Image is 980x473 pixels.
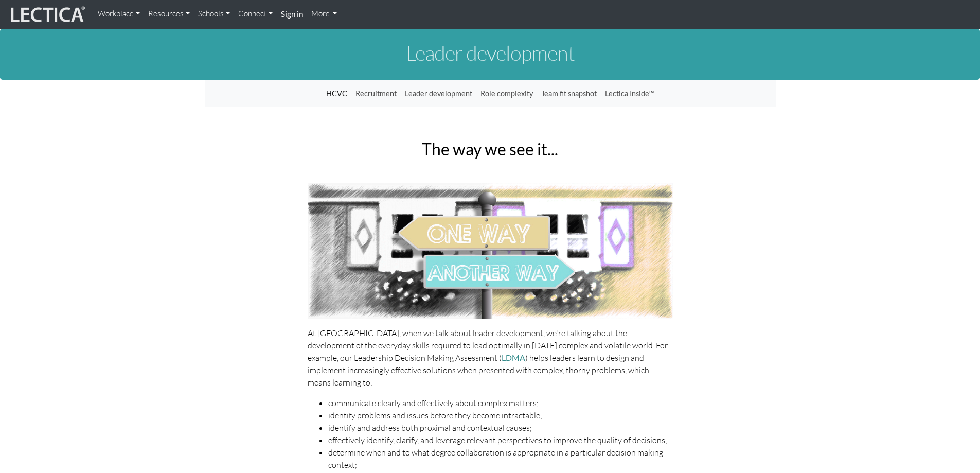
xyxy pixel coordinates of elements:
a: Role complexity [476,84,537,103]
a: Connect [234,4,277,24]
a: Resources [144,4,194,24]
strong: Sign in [281,9,303,19]
h1: Leader development [205,42,776,64]
a: HCVC [322,84,351,103]
a: Lectica Inside™ [601,84,658,103]
a: Schools [194,4,234,24]
p: At [GEOGRAPHIC_DATA], when we talk about leader development, we're talking about the development ... [308,327,673,389]
a: More [307,4,342,24]
li: identify and address both proximal and contextual causes; [328,422,673,434]
a: Workplace [94,4,144,24]
li: communicate clearly and effectively about complex matters; [328,397,673,409]
h2: The way we see it... [308,140,673,158]
a: Recruitment [351,84,401,103]
li: determine when and to what degree collaboration is appropriate in a particular decision making co... [328,446,673,471]
img: lecticalive [8,5,85,24]
a: Sign in [277,4,307,25]
a: Leader development [401,84,476,103]
a: Team fit snapshot [537,84,601,103]
img: Which way? [308,183,673,319]
li: identify problems and issues before they become intractable; [328,409,673,422]
li: effectively identify, clarify, and leverage relevant perspectives to improve the quality of decis... [328,434,673,446]
a: LDMA [502,353,525,362]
